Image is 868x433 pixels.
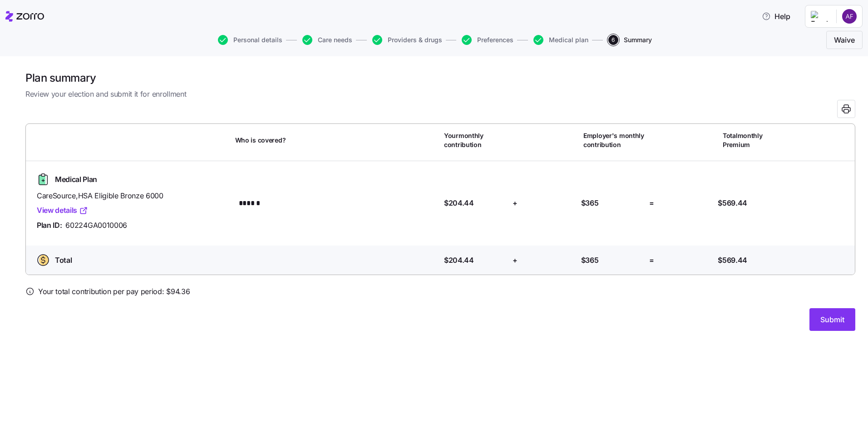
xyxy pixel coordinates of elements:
[301,35,352,45] a: Care needs
[462,35,513,45] button: Preferences
[121,283,182,320] button: Help
[372,35,442,45] button: Providers & drugs
[302,35,352,45] button: Care needs
[233,37,282,43] span: Personal details
[6,24,176,41] div: Search for helpSearch for help
[608,35,652,45] button: 6Summary
[755,7,798,25] button: Help
[37,220,62,231] span: Plan ID:
[581,197,599,209] span: $365
[649,197,654,209] span: =
[762,11,790,22] span: Help
[388,37,442,43] span: Providers & drugs
[9,186,162,196] p: Employees
[218,35,282,45] button: Personal details
[9,162,39,172] span: 2 articles
[55,174,97,185] span: Medical Plan
[235,136,286,145] span: Who is covered?
[513,197,518,209] span: +
[834,34,855,45] span: Waive
[460,35,513,45] a: Preferences
[444,131,506,150] span: Your monthly contribution
[444,255,474,266] span: $204.44
[608,35,618,45] span: 6
[37,190,228,202] span: CareSource , HSA Eligible Bronze 6000
[9,233,42,242] span: 45 articles
[216,35,282,45] a: Personal details
[811,11,829,22] img: Employer logo
[723,131,785,150] span: Total monthly Premium
[25,89,855,100] span: Review your election and submit it for enrollment
[444,197,474,209] span: $204.44
[533,35,588,45] button: Medical plan
[649,255,654,266] span: =
[718,255,747,266] span: $569.44
[60,283,121,320] button: Messages
[9,54,173,65] h2: 7 collections
[9,91,39,101] span: 5 articles
[9,115,162,125] p: Individual Plans 101
[9,80,162,89] p: ICHRA 101
[75,306,107,312] span: Messages
[9,127,39,136] span: 5 articles
[842,9,857,24] img: 4aaff463fd69d21550115be18f7d9c25
[9,221,162,231] p: Employers
[624,37,652,43] span: Summary
[532,35,588,45] a: Medical plan
[820,314,844,325] span: Submit
[9,197,42,207] span: 45 articles
[9,151,162,160] p: Insurance 101
[370,35,442,45] a: Providers & drugs
[583,131,646,150] span: Employer's monthly contribution
[65,220,127,231] span: 60224GA0010006
[159,4,176,20] div: Close
[143,306,159,312] span: Help
[826,31,863,49] button: Waive
[38,286,190,297] span: Your total contribution per pay period: $ 94.36
[607,35,652,45] a: 6Summary
[55,255,72,266] span: Total
[809,308,855,331] button: Submit
[21,306,39,312] span: Home
[513,255,518,266] span: +
[79,4,104,20] h1: Help
[25,71,855,85] h1: Plan summary
[9,268,42,278] span: 13 articles
[318,37,352,43] span: Care needs
[549,37,588,43] span: Medical plan
[9,257,162,266] p: Agencies
[6,24,176,41] input: Search for help
[37,205,88,216] a: View details
[581,255,599,266] span: $365
[718,197,747,209] span: $569.44
[477,37,513,43] span: Preferences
